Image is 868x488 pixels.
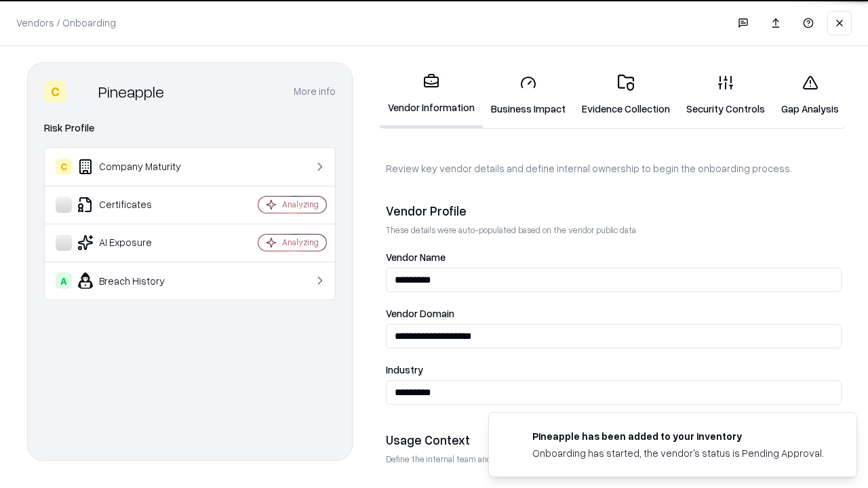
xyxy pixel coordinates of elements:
div: C [44,81,66,102]
a: Evidence Collection [574,64,678,127]
div: Company Maturity [56,159,218,175]
p: Review key vendor details and define internal ownership to begin the onboarding process. [386,161,842,176]
div: Risk Profile [44,120,336,136]
a: Business Impact [483,64,574,127]
div: Analyzing [282,237,319,248]
label: Vendor Name [386,252,842,262]
button: More info [294,79,336,104]
div: C [56,159,72,175]
div: Certificates [56,197,218,213]
div: Usage Context [386,432,842,448]
div: Vendor Profile [386,203,842,219]
p: Vendors / Onboarding [16,16,116,30]
p: These details were auto-populated based on the vendor public data [386,224,842,236]
a: Security Controls [678,64,773,127]
p: Define the internal team and reason for using this vendor. This helps assess business relevance a... [386,453,842,465]
div: Pineapple [98,81,164,102]
img: Pineapple [71,81,93,102]
div: A [56,272,72,289]
img: pineappleenergy.com [505,429,521,445]
div: Onboarding has started, the vendor's status is Pending Approval. [532,446,824,460]
div: AI Exposure [56,235,218,251]
label: Vendor Domain [386,308,842,319]
label: Industry [386,365,842,375]
a: Vendor Information [380,62,483,128]
div: Breach History [56,272,218,289]
div: Pineapple has been added to your inventory [532,429,824,443]
a: Gap Analysis [773,64,847,127]
div: Analyzing [282,199,319,210]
